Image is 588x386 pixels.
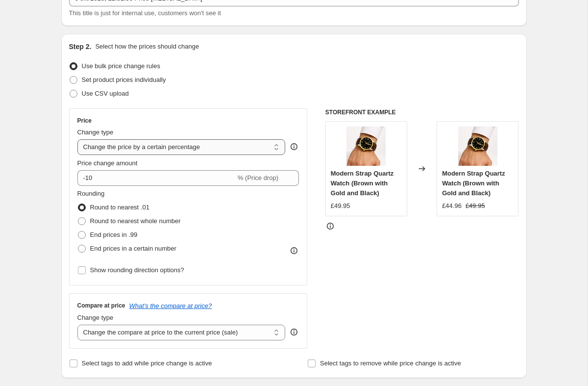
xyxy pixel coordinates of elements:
p: Select how the prices should change [95,42,199,51]
h3: Compare at price [77,302,125,309]
span: Round to nearest whole number [90,217,181,225]
span: Use bulk price change rules [82,62,160,70]
span: End prices in a certain number [90,245,176,252]
span: Modern Strap Quartz Watch (Brown with Gold and Black) [442,170,505,197]
span: Price change amount [77,159,138,167]
span: Use CSV upload [82,90,129,97]
span: This title is just for internal use, customers won't see it [69,9,221,17]
img: 6_80x.png [346,127,386,166]
h2: Step 2. [69,42,92,51]
span: Set product prices individually [82,76,166,83]
input: -15 [77,170,236,186]
span: Select tags to remove while price change is active [320,360,461,367]
div: £49.95 [331,201,350,211]
button: What's the compare at price? [129,302,212,309]
span: End prices in .99 [90,231,138,238]
h3: Price [77,117,92,125]
span: Rounding [77,190,105,197]
span: Select tags to add while price change is active [82,360,212,367]
div: help [289,327,299,337]
div: £44.96 [442,201,462,211]
span: Modern Strap Quartz Watch (Brown with Gold and Black) [331,170,394,197]
strike: £49.95 [465,201,485,211]
img: 6_80x.png [458,127,497,166]
span: Show rounding direction options? [90,266,184,274]
div: help [289,142,299,152]
span: Change type [77,129,114,136]
span: % (Price drop) [238,174,278,181]
span: Change type [77,314,114,321]
span: Round to nearest .01 [90,204,149,211]
h6: STOREFRONT EXAMPLE [325,108,519,116]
